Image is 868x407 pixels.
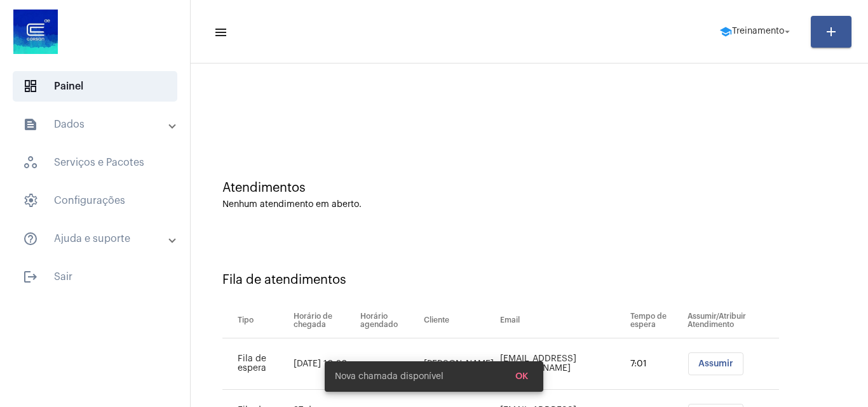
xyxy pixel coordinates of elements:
mat-chip-list: selection [688,352,779,375]
span: sidenav icon [23,155,38,170]
span: Treinamento [732,27,784,36]
mat-icon: arrow_drop_down [782,26,793,37]
td: [PERSON_NAME] [421,338,497,390]
mat-expansion-panel-header: sidenav iconAjuda e suporte [8,224,190,254]
span: Painel [13,71,177,102]
th: Email [497,303,627,338]
mat-icon: sidenav icon [23,269,38,284]
th: Horário de chegada [290,303,356,338]
span: sidenav icon [23,193,38,208]
td: [DATE] 10:20 [290,338,356,390]
button: Assumir [688,352,743,375]
td: 7:01 [627,338,685,390]
span: Configurações [13,185,177,216]
span: Assumir [698,359,733,368]
div: Fila de atendimentos [222,273,836,287]
span: sidenav icon [23,79,38,94]
button: OK [505,365,538,388]
img: d4669ae0-8c07-2337-4f67-34b0df7f5ae4.jpeg [10,6,61,57]
mat-icon: sidenav icon [23,231,38,246]
td: - [357,338,421,390]
mat-expansion-panel-header: sidenav iconDados [8,109,190,140]
span: Nova chamada disponível [335,370,444,383]
td: [EMAIL_ADDRESS][DOMAIN_NAME] [497,338,627,390]
mat-icon: add [824,24,839,39]
span: Serviços e Pacotes [13,147,177,178]
mat-panel-title: Ajuda e suporte [23,231,170,246]
span: OK [515,372,528,381]
span: Sair [13,262,177,292]
th: Assumir/Atribuir Atendimento [684,303,779,338]
div: Atendimentos [222,181,836,195]
th: Tipo [222,303,290,338]
th: Cliente [421,303,497,338]
td: Fila de espera [222,338,290,390]
mat-icon: school [719,25,732,38]
button: Treinamento [712,19,801,44]
mat-icon: sidenav icon [23,117,38,132]
th: Tempo de espera [627,303,685,338]
mat-panel-title: Dados [23,117,170,132]
mat-icon: sidenav icon [214,25,226,40]
th: Horário agendado [357,303,421,338]
div: Nenhum atendimento em aberto. [222,200,836,210]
